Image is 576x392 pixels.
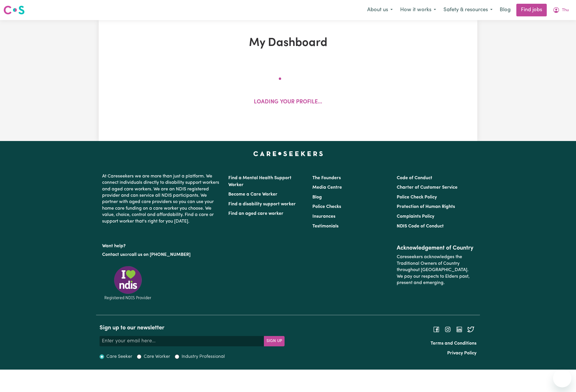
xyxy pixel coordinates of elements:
a: Insurances [312,214,335,219]
a: Police Check Policy [397,195,437,200]
a: Follow Careseekers on Twitter [467,327,474,332]
a: Police Checks [312,204,341,209]
button: My Account [549,4,573,16]
p: Loading your profile... [254,98,322,107]
a: Code of Conduct [397,176,432,180]
a: Contact us [102,252,125,257]
button: Safety & resources [440,4,496,16]
h2: Sign up to our newsletter [100,325,285,331]
a: Privacy Policy [447,351,476,356]
a: Testimonials [312,224,338,229]
h2: Acknowledgement of Country [397,245,474,252]
p: At Careseekers we are more than just a platform. We connect individuals directly to disability su... [102,171,221,227]
a: Charter of Customer Service [397,185,458,190]
a: Blog [312,195,322,200]
a: Find an aged care worker [228,211,283,216]
p: or [102,249,221,260]
a: Find a Mental Health Support Worker [228,176,291,187]
a: Careseekers logo [3,3,25,17]
a: Become a Care Worker [228,192,277,197]
a: Protection of Human Rights [397,204,455,209]
span: Thu [562,7,569,13]
a: Follow Careseekers on Instagram [444,327,451,332]
a: Find jobs [516,4,547,16]
a: NDIS Code of Conduct [397,224,444,229]
a: Follow Careseekers on LinkedIn [456,327,463,332]
iframe: Button to launch messaging window [553,369,571,387]
a: Find a disability support worker [228,202,296,206]
a: call us on [PHONE_NUMBER] [129,252,190,257]
img: Registered NDIS provider [102,265,154,301]
button: Subscribe [264,336,285,346]
p: Want help? [102,241,221,249]
a: Blog [496,4,514,16]
p: Careseekers acknowledges the Traditional Owners of Country throughout [GEOGRAPHIC_DATA]. We pay o... [397,252,474,288]
a: Complaints Policy [397,214,434,219]
a: Careseekers home page [253,151,323,156]
a: The Founders [312,176,341,180]
label: Care Seeker [106,353,132,360]
input: Enter your email here... [100,336,264,346]
button: How it works [396,4,440,16]
button: About us [363,4,396,16]
label: Industry Professional [182,353,225,360]
label: Care Worker [144,353,170,360]
a: Media Centre [312,185,342,190]
a: Terms and Conditions [431,341,476,346]
a: Follow Careseekers on Facebook [433,327,440,332]
h1: My Dashboard [165,36,411,50]
img: Careseekers logo [3,5,25,15]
